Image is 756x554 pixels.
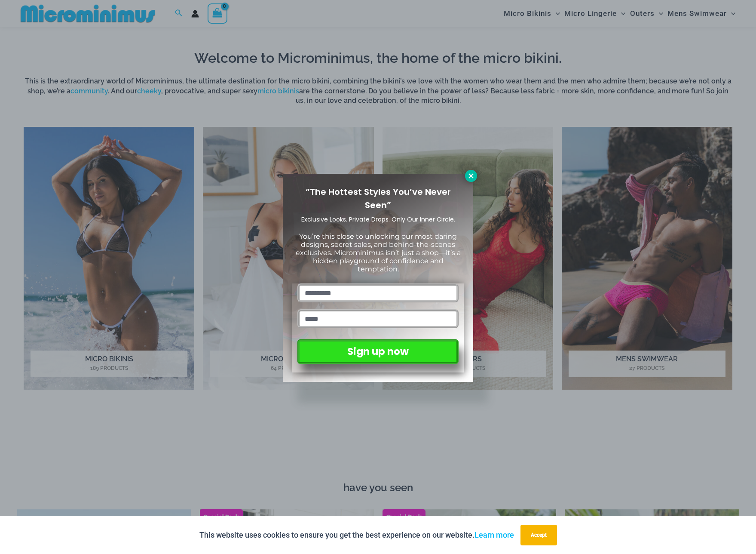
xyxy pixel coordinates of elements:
[296,232,461,274] span: You’re this close to unlocking our most daring designs, secret sales, and behind-the-scenes exclu...
[520,525,557,545] button: Accept
[301,215,455,224] span: Exclusive Looks. Private Drops. Only Our Inner Circle.
[199,529,514,542] p: This website uses cookies to ensure you get the best experience on our website.
[306,186,451,211] span: “The Hottest Styles You’ve Never Seen”
[465,170,477,182] button: Close
[474,530,514,539] a: Learn more
[297,339,459,364] button: Sign up now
